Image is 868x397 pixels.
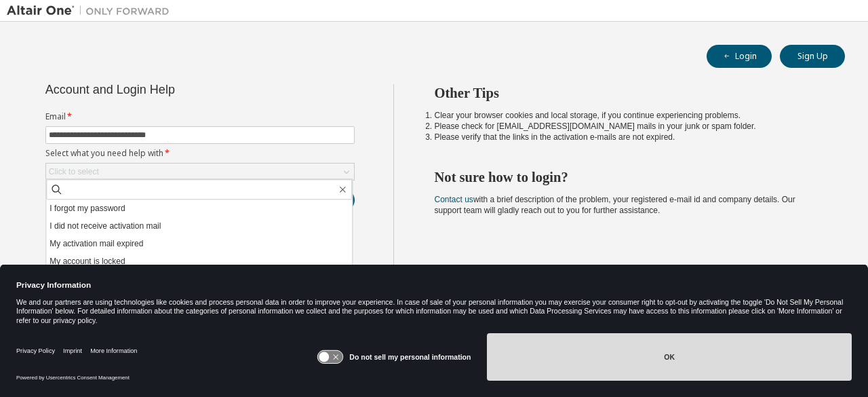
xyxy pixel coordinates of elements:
[435,110,821,121] li: Clear your browser cookies and local storage, if you continue experiencing problems.
[780,45,845,68] button: Sign Up
[435,132,821,143] li: Please verify that the links in the activation e-mails are not expired.
[45,148,355,159] label: Select what you need help with
[7,4,176,18] img: Altair One
[707,45,772,68] button: Login
[46,200,352,217] li: I forgot my password
[435,84,821,102] h2: Other Tips
[435,195,795,215] span: with a brief description of the problem, your registered e-mail id and company details. Our suppo...
[49,166,99,177] div: Click to select
[435,168,821,186] h2: Not sure how to login?
[45,84,293,95] div: Account and Login Help
[45,111,355,122] label: Email
[46,164,354,180] div: Click to select
[435,195,473,204] a: Contact us
[435,121,821,132] li: Please check for [EMAIL_ADDRESS][DOMAIN_NAME] mails in your junk or spam folder.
